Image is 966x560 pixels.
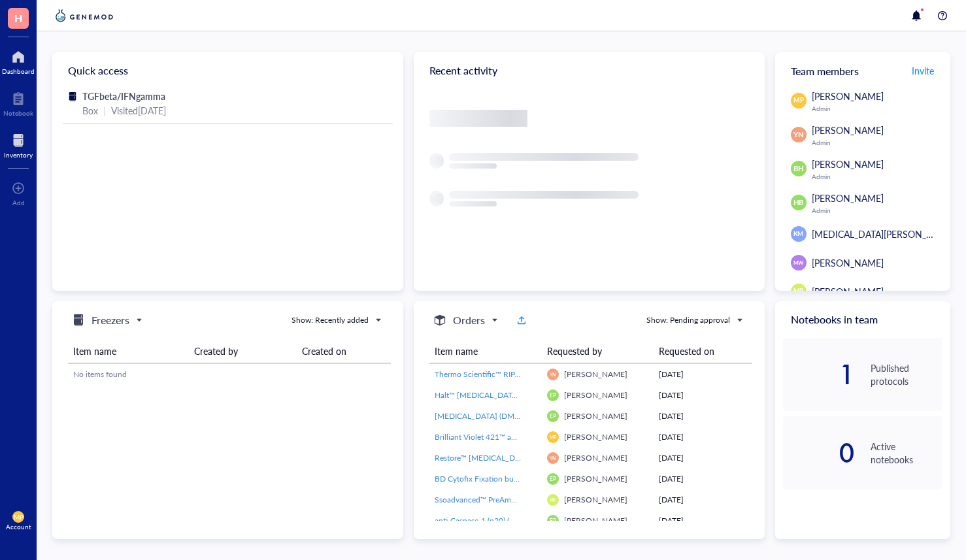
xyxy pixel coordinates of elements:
span: Thermo Scientific™ RIPA Lysis and Extraction Buffer [435,369,613,380]
span: EP [550,392,556,399]
div: [DATE] [659,473,747,485]
span: MR [550,497,556,502]
th: Created on [297,339,391,363]
span: [PERSON_NAME] [564,515,627,526]
a: Ssoadvanced™ PreAmp Supermix, 50 x 50 µl rxns, 1.25 ml, 1725160 [435,494,537,506]
span: MP [14,513,24,521]
span: [PERSON_NAME] [812,90,884,103]
span: Invite [912,64,934,77]
div: Add [12,199,25,206]
div: | [103,103,106,118]
a: Dashboard [2,46,35,75]
div: Visited [DATE] [111,103,166,118]
div: [DATE] [659,494,747,506]
span: BD Cytofix Fixation buffer [435,473,525,484]
div: Published protocols [871,361,942,387]
div: Dashboard [2,67,35,75]
span: [PERSON_NAME] [564,410,627,421]
span: YN [550,455,556,461]
span: [MEDICAL_DATA][PERSON_NAME] [812,227,956,240]
a: anti-Caspase-1 (p20) (mouse), mAb (Casper-1) [435,515,537,527]
a: Restore™ [MEDICAL_DATA] Stripping Buffer, Thermo Scientific, Restore™ [MEDICAL_DATA] Stripping Bu... [435,452,537,464]
div: Team members [775,52,950,89]
div: Admin [812,139,942,146]
span: MW [793,259,804,267]
a: Inventory [4,130,33,159]
span: Halt™ [MEDICAL_DATA] and Phosphatase Inhibitor Cocktail, EDTA-free (100X) [435,389,706,401]
a: BD Cytofix Fixation buffer [435,473,537,485]
span: MR [793,286,804,296]
div: Inventory [4,151,33,159]
th: Requested on [654,339,752,363]
div: Recent activity [414,52,765,89]
div: Quick access [52,52,403,89]
span: [PERSON_NAME] [564,473,627,484]
span: HB [793,197,804,208]
span: EP [550,476,556,482]
h5: Freezers [92,312,129,328]
div: Admin [812,105,942,112]
span: [MEDICAL_DATA] (DMSO), Hybri-Max™, sterile, suitable for hybridoma, ≥99.7% [435,410,710,421]
span: YN [550,371,556,377]
th: Requested by [542,339,654,363]
div: 0 [783,442,855,463]
a: Brilliant Violet 421™ anti-mouse Lineage Cocktail [435,431,537,443]
span: MP [793,95,803,105]
span: [PERSON_NAME] [564,369,627,380]
span: [PERSON_NAME] [564,494,627,505]
span: [PERSON_NAME] [564,389,627,401]
div: No items found [73,369,386,380]
div: Admin [812,206,942,214]
div: 1 [783,364,855,385]
div: [DATE] [659,515,747,527]
div: [DATE] [659,431,747,443]
span: TGFbeta/IFNgamma [82,90,165,103]
span: [PERSON_NAME] [812,124,884,137]
div: Active notebooks [871,440,942,466]
div: Box [82,103,98,118]
th: Item name [68,339,189,363]
span: KM [793,229,803,239]
a: Thermo Scientific™ RIPA Lysis and Extraction Buffer [435,369,537,380]
span: Ssoadvanced™ PreAmp Supermix, 50 x 50 µl rxns, 1.25 ml, 1725160 [435,494,672,505]
a: Halt™ [MEDICAL_DATA] and Phosphatase Inhibitor Cocktail, EDTA-free (100X) [435,389,537,401]
img: genemod-logo [52,8,116,24]
span: [PERSON_NAME] [564,452,627,463]
div: Show: Pending approval [646,314,730,326]
span: BH [793,163,804,174]
span: H [14,10,22,26]
div: Show: Recently added [291,314,369,326]
a: Notebook [3,88,33,117]
span: EP [550,413,556,420]
span: anti-Caspase-1 (p20) (mouse), mAb (Casper-1) [435,515,591,526]
div: Account [6,523,31,531]
h5: Orders [453,312,485,328]
th: Item name [429,339,542,363]
span: [PERSON_NAME] [812,285,884,298]
div: [DATE] [659,452,747,464]
span: EP [550,518,556,524]
div: [DATE] [659,389,747,401]
span: MP [550,435,556,440]
span: [PERSON_NAME] [812,157,884,171]
button: Invite [911,60,935,81]
span: YN [793,129,804,140]
div: Notebooks in team [775,301,950,338]
div: Notebook [3,109,33,117]
span: [PERSON_NAME] [564,431,627,442]
a: [MEDICAL_DATA] (DMSO), Hybri-Max™, sterile, suitable for hybridoma, ≥99.7% [435,410,537,422]
span: [PERSON_NAME] [812,256,884,269]
span: [PERSON_NAME] [812,191,884,205]
span: Brilliant Violet 421™ anti-mouse Lineage Cocktail [435,431,604,442]
th: Created by [189,339,297,363]
div: Admin [812,173,942,180]
div: [DATE] [659,369,747,380]
div: [DATE] [659,410,747,422]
